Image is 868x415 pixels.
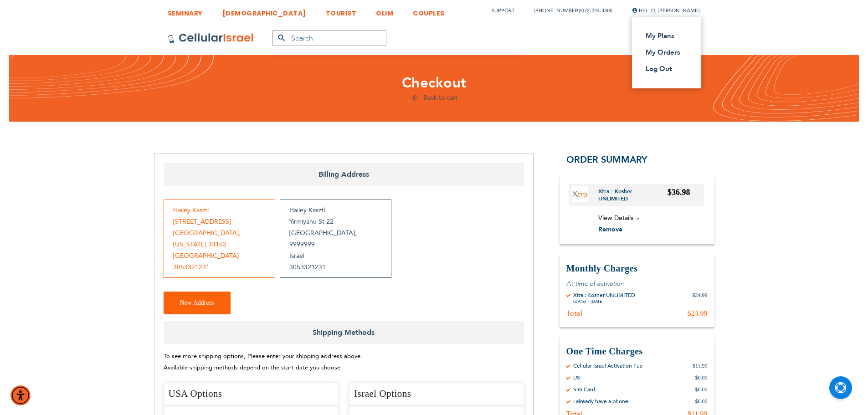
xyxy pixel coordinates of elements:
[572,186,588,202] img: Xtra : Kosher UNLIMITED
[693,362,708,369] div: $11.99
[164,321,524,344] span: Shipping Methods
[573,299,635,304] div: [DATE] - [DATE]
[693,292,708,304] div: $24.99
[272,30,386,46] input: Search
[695,386,708,393] div: $0.00
[668,188,690,197] span: $36.98
[646,64,682,73] a: Log Out
[222,2,306,19] a: [DEMOGRAPHIC_DATA]
[695,374,708,381] div: $0.00
[164,200,275,278] div: Hailey Kasztl [STREET_ADDRESS] [GEOGRAPHIC_DATA] , [US_STATE] 33162 [GEOGRAPHIC_DATA] 3053321231
[573,374,580,381] div: US
[573,398,628,405] div: I already have a phone
[164,352,362,372] span: To see more shipping options, Please enter your shipping address above. Available shipping method...
[566,279,708,288] p: At time of activation
[164,382,339,406] h4: USA Options
[688,309,708,318] div: $24.99
[581,7,612,14] a: 072-224-3300
[413,2,445,19] a: COUPLES
[164,163,524,186] span: Billing Address
[573,292,635,299] div: Xtra : Kosher UNLIMITED
[632,7,701,14] span: Hello, [PERSON_NAME]!
[492,7,514,14] a: Support
[402,73,467,92] span: Checkout
[164,292,231,314] button: New Address
[376,2,393,19] a: OLIM
[168,33,254,44] img: Cellular Israel Logo
[598,225,622,234] span: Remove
[180,299,214,306] span: New Address
[695,398,708,405] div: $0.00
[566,262,708,275] h3: Monthly Charges
[646,48,682,57] a: My Orders
[646,31,682,41] a: My Plans
[326,2,357,19] a: TOURIST
[411,93,457,102] a: Back to cart
[534,7,580,14] a: [PHONE_NUMBER]
[168,2,203,19] a: SEMINARY
[598,214,633,222] span: View Details
[566,345,708,358] h3: One Time Charges
[349,382,524,406] h4: Israel Options
[566,154,647,166] span: Order Summary
[573,386,595,393] div: Sim Card
[566,309,582,318] div: Total
[598,188,668,202] a: Xtra : Kosher UNLIMITED
[525,4,612,17] li: /
[573,362,643,369] div: Cellular Israel Activation Fee
[10,385,31,405] div: Accessibility Menu
[280,200,391,278] div: Hailey Kasztl Yirmiyahu St 22 [GEOGRAPHIC_DATA] , 9999999 Israel 3053321231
